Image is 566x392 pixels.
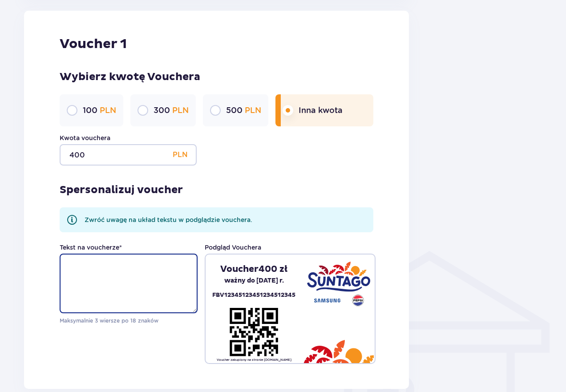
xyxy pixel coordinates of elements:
[154,105,189,116] p: 300
[172,105,189,115] span: PLN
[100,105,116,115] span: PLN
[212,290,295,300] p: FBV12345123451234512345
[307,262,370,306] img: Suntago - Samsung - Pepsi
[85,215,252,224] p: Zwróć uwagę na układ tekstu w podglądzie vouchera.
[60,317,198,325] p: Maksymalnie 3 wiersze po 18 znaków
[173,144,188,166] p: PLN
[83,105,116,116] p: 100
[60,133,110,142] label: Kwota vouchera
[226,105,261,116] p: 500
[220,263,287,275] p: Voucher 400 zł
[299,105,343,116] p: Inna kwota
[60,243,122,252] label: Tekst na voucherze *
[205,243,261,252] p: Podgląd Vouchera
[60,183,183,197] p: Spersonalizuj voucher
[245,105,261,115] span: PLN
[60,70,373,84] p: Wybierz kwotę Vouchera
[217,358,291,362] p: Voucher zakupiony na stronie [DOMAIN_NAME]
[224,275,284,287] p: ważny do [DATE] r.
[60,36,127,53] p: Voucher 1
